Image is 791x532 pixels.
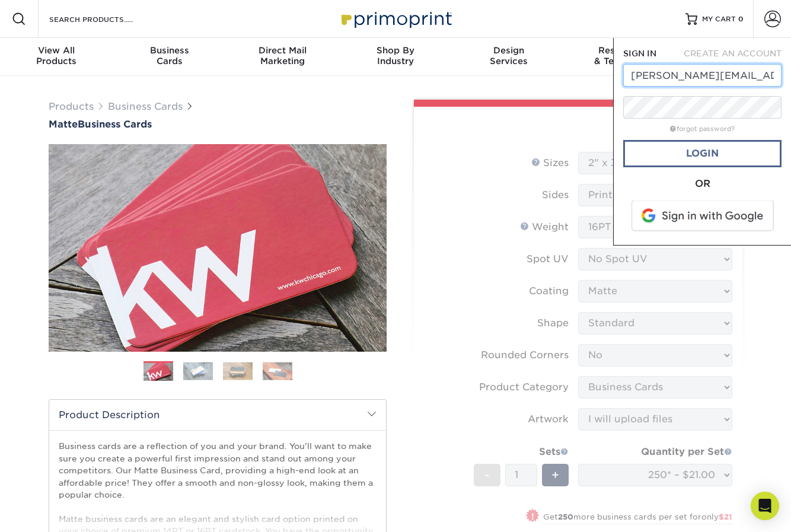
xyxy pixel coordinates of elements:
span: MY CART [702,14,736,24]
h2: Product Description [49,400,386,430]
a: Direct MailMarketing [226,38,339,76]
a: BusinessCards [113,38,227,76]
img: Business Cards 01 [143,357,173,387]
a: Resources& Templates [565,38,678,76]
img: Business Cards 02 [183,362,213,380]
span: Resources [565,45,678,56]
div: Industry [339,45,452,66]
span: Direct Mail [226,45,339,56]
img: Matte 01 [49,79,387,417]
span: Matte [49,119,78,130]
a: Products [49,101,94,112]
a: Login [623,140,782,167]
input: Email [623,64,782,87]
span: Design [452,45,565,56]
img: Business Cards 04 [263,362,292,380]
input: SEARCH PRODUCTS..... [48,12,164,26]
img: Business Cards 03 [223,362,253,380]
span: 0 [738,15,744,23]
div: Select your options: [423,107,733,152]
div: OR [623,177,782,191]
h1: Business Cards [49,119,387,130]
span: SIGN IN [623,49,656,58]
a: Shop ByIndustry [339,38,452,76]
span: Business [113,45,227,56]
div: Cards [113,45,227,66]
span: Shop By [339,45,452,56]
a: DesignServices [452,38,565,76]
div: Open Intercom Messenger [751,492,779,520]
img: Primoprint [336,6,455,31]
div: Services [452,45,565,66]
a: Business Cards [108,101,183,112]
a: forgot password? [670,125,735,133]
div: & Templates [565,45,678,66]
a: MatteBusiness Cards [49,119,387,130]
div: Marketing [226,45,339,66]
span: CREATE AN ACCOUNT [684,49,782,58]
